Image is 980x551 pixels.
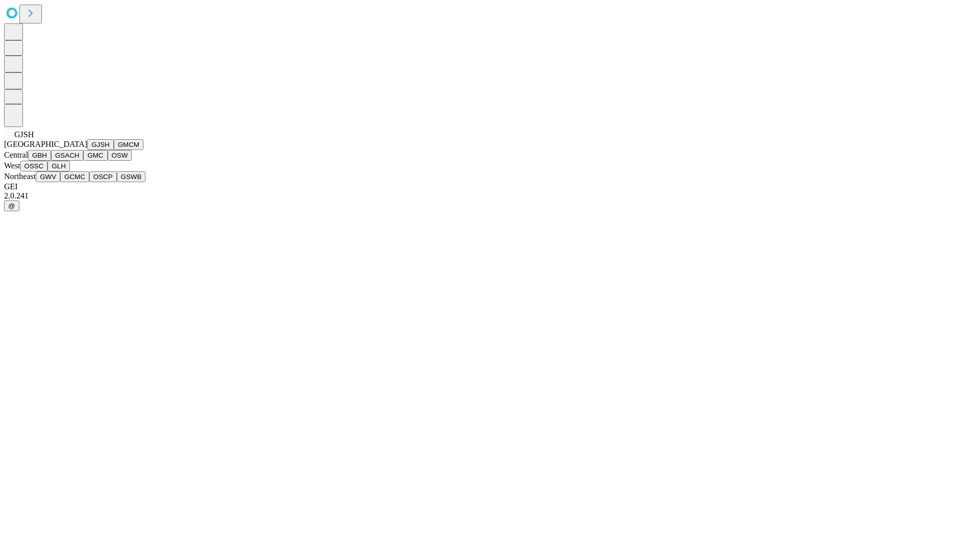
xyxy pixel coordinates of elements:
button: GWV [36,171,60,182]
button: GCMC [60,171,89,182]
button: GLH [47,161,69,171]
button: OSCP [89,171,117,182]
span: @ [8,202,15,210]
span: Northeast [4,172,36,181]
button: @ [4,201,19,211]
button: GBH [28,150,51,161]
span: [GEOGRAPHIC_DATA] [4,140,87,148]
button: GSWB [117,171,146,182]
span: GJSH [14,130,34,139]
button: GJSH [87,139,114,150]
button: OSSC [20,161,48,171]
button: OSW [108,150,132,161]
button: GMCM [114,139,143,150]
div: 2.0.241 [4,191,976,201]
span: West [4,161,20,170]
div: GEI [4,182,976,191]
button: GMC [83,150,107,161]
button: GSACH [51,150,83,161]
span: Central [4,151,28,159]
